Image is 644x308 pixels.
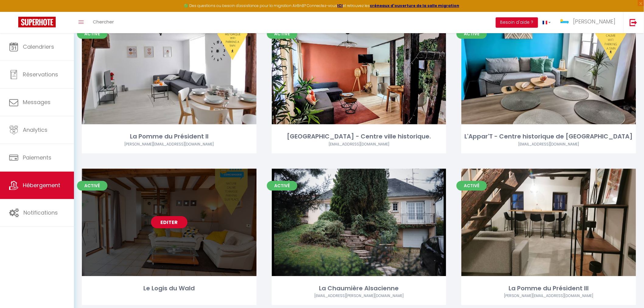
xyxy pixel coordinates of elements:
img: ... [560,17,569,26]
span: Paiements [23,154,51,161]
div: La Pomme du Président II [82,132,257,141]
button: Ouvrir le widget de chat LiveChat [5,2,23,21]
span: Notifications [23,209,58,216]
img: Super Booking [18,17,56,27]
div: L'Appar'T - Centre historique de [GEOGRAPHIC_DATA] [461,132,636,141]
span: Activé [77,29,107,39]
span: Chercher [93,19,114,25]
div: La Chaumière Alsacienne [272,284,446,293]
div: [GEOGRAPHIC_DATA] - Centre ville historique. [272,132,446,141]
a: Editer [151,216,187,228]
div: Le Logis du Wald [82,284,257,293]
div: La Pomme du Président III [461,284,636,293]
div: Airbnb [461,293,636,299]
a: ... [PERSON_NAME] [555,12,623,33]
span: Messages [23,98,51,106]
span: Activé [457,29,487,39]
div: Airbnb [82,142,257,147]
span: Calendriers [23,43,54,51]
span: Activé [457,181,487,191]
span: [PERSON_NAME] [573,18,616,25]
span: Activé [267,29,297,39]
span: Activé [267,181,297,191]
span: Analytics [23,126,47,134]
button: Besoin d'aide ? [496,17,538,28]
a: créneaux d'ouverture de la salle migration [370,3,460,8]
span: Activé [77,181,107,191]
div: Airbnb [461,142,636,147]
a: Chercher [88,12,118,33]
div: Airbnb [272,142,446,147]
span: Réservations [23,71,58,78]
span: Hébergement [23,181,60,189]
a: ICI [338,3,343,8]
img: logout [630,19,637,26]
div: Airbnb [272,293,446,299]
